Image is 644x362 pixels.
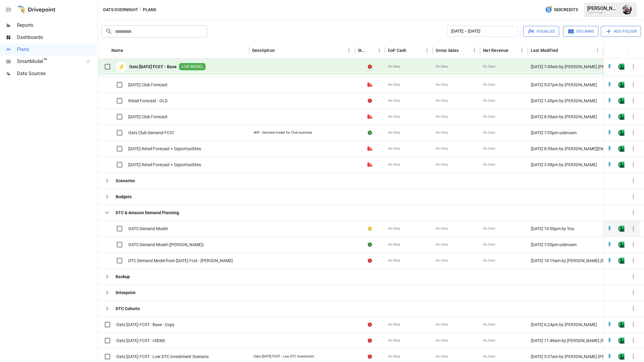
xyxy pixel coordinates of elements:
span: Reports [17,22,97,29]
span: ™ [43,57,47,65]
div: Open in Excel [618,130,624,136]
img: quick-edit-flash.b8aec18c.svg [607,130,613,136]
span: No Data [483,82,495,87]
button: Status column menu [375,46,383,55]
div: [DATE] 7:05pm unknown [528,125,603,141]
span: No Data [436,162,448,167]
div: Open in Quick Edit [607,64,613,70]
div: Name [111,48,123,53]
div: Oats [DATE] FCST - Low DTC Investment [254,354,314,359]
div: WIP - Demand model for Club business [254,130,312,135]
div: Open in Quick Edit [607,114,613,120]
div: Open in Excel [618,146,624,152]
img: quick-edit-flash.b8aec18c.svg [607,354,613,360]
span: No Data [483,114,495,119]
span: No Data [388,354,400,359]
div: [DATE] 7:49am by [PERSON_NAME].[PERSON_NAME] undefined [528,59,603,75]
span: Oats [DATE] FCST - Base - Copy [116,322,175,328]
img: excel-icon.76473adf.svg [618,114,624,120]
b: Drivepoint [116,290,136,296]
img: excel-icon.76473adf.svg [618,226,624,232]
div: Open in Quick Edit [607,82,613,88]
span: [DATE] Club Forecast [128,114,168,120]
div: File is not a valid Drivepoint model [367,162,372,168]
button: Description column menu [345,46,353,55]
img: quick-edit-flash.b8aec18c.svg [607,146,613,152]
button: Add Folder [601,26,641,37]
img: excel-icon.76473adf.svg [618,338,624,344]
span: No Data [388,82,400,87]
div: Open in Quick Edit [607,322,613,328]
div: Open in Excel [618,114,624,120]
div: Open in Excel [618,64,624,70]
span: No Data [388,98,400,103]
div: Open in Excel [618,322,624,328]
b: Budgets [116,194,132,200]
div: Error during sync. [368,322,372,328]
span: Dashboards [17,34,97,41]
img: quick-edit-flash.b8aec18c.svg [607,114,613,120]
button: Sort [509,46,517,55]
button: 580Credits [543,4,580,15]
div: Open in Excel [618,354,624,360]
div: Open in Quick Edit [607,130,613,136]
div: [DATE] 10:50pm by You [528,221,603,237]
div: Last Modified [531,48,558,53]
span: No Data [388,258,400,263]
span: SmartModel [17,58,80,65]
span: No Data [436,322,448,327]
span: Plans [17,46,97,53]
div: Open in Quick Edit [607,242,613,248]
span: Oats Club Demand FCST [128,130,174,136]
button: Sort [407,46,415,55]
div: Open in Quick Edit [607,226,613,232]
span: Retail Forecast - OLD [128,98,168,104]
span: No Data [388,226,400,231]
span: No Data [483,162,495,167]
span: [DATE] Club Forecast [128,82,168,88]
img: quick-edit-flash.b8aec18c.svg [607,98,613,104]
span: No Data [483,242,495,247]
div: Open in Excel [618,226,624,232]
div: Open in Excel [618,258,624,264]
span: OATS Demand Model ([PERSON_NAME]) [128,242,204,248]
img: quick-edit-flash.b8aec18c.svg [607,64,613,70]
div: Error during sync. [368,258,372,264]
img: excel-icon.76473adf.svg [618,258,624,264]
img: quick-edit-flash.b8aec18c.svg [607,322,613,328]
span: No Data [436,98,448,103]
span: No Data [483,64,495,69]
div: [DATE] 5:07pm by [PERSON_NAME] [528,77,603,93]
span: No Data [483,226,495,231]
span: No Data [436,146,448,151]
div: [DATE] 7:05pm unknown [528,237,603,252]
button: Net Revenue column menu [518,46,526,55]
img: quick-edit-flash.b8aec18c.svg [607,82,613,88]
span: OATS Demand Model [128,226,168,232]
span: No Data [483,322,495,327]
b: DTC Cohorts [116,306,140,312]
div: Open in Quick Edit [607,162,613,168]
div: Sync complete [368,242,372,248]
img: Thomas Keller [622,5,632,14]
span: Data Sources [17,70,97,77]
div: Sync complete [368,130,372,136]
img: quick-edit-flash.b8aec18c.svg [607,242,613,248]
button: EoP Cash column menu [423,46,431,55]
img: excel-icon.76473adf.svg [618,322,624,328]
span: No Data [436,82,448,87]
span: [DATE] Retail Forecast + Opportunitites [128,146,201,152]
button: Sort [367,46,375,55]
div: File is not a valid Drivepoint model [367,146,372,152]
button: Oats Overnight [103,6,138,14]
b: Oats [DATE] FCST - Base [129,64,177,70]
button: Gross Sales column menu [470,46,479,55]
span: Oats [DATE] FCST - Low DTC Investment Scenario [116,354,209,360]
span: No Data [388,322,400,327]
span: No Data [388,242,400,247]
div: [DATE] 11:48am by [PERSON_NAME].[PERSON_NAME] undefined [528,332,603,348]
img: excel-icon.76473adf.svg [618,130,624,136]
div: / [139,6,142,14]
span: No Data [388,338,400,343]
